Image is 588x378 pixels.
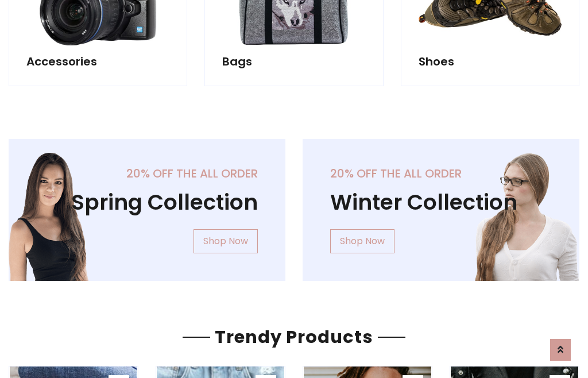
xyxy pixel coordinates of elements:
[36,167,258,180] h5: 20% off the all order
[26,55,169,68] h5: Accessories
[419,55,562,68] h5: Shoes
[330,190,552,215] h1: Winter Collection
[194,229,258,253] a: Shop Now
[330,229,394,253] a: Shop Now
[36,190,258,215] h1: Spring Collection
[222,55,365,68] h5: Bags
[210,325,378,349] span: Trendy Products
[330,167,552,180] h5: 20% off the all order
